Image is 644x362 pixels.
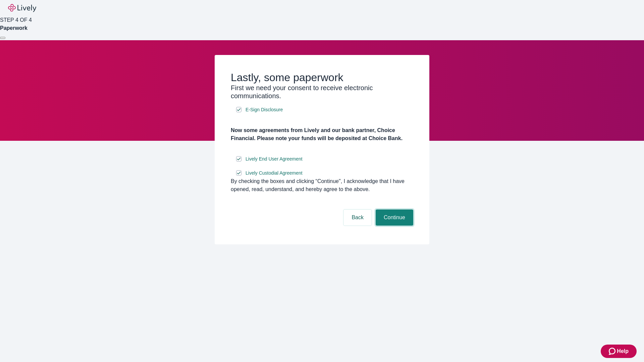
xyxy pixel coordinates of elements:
span: Lively End User Agreement [246,156,303,163]
svg: Zendesk support icon [609,347,617,355]
button: Continue [376,209,413,226]
a: e-sign disclosure document [244,106,284,114]
a: e-sign disclosure document [244,155,304,163]
h2: Lastly, some paperwork [231,71,413,84]
span: E-Sign Disclosure [246,106,283,113]
button: Zendesk support iconHelp [601,345,637,358]
h4: Now some agreements from Lively and our bank partner, Choice Financial. Please note your funds wi... [231,126,413,142]
h3: First we need your consent to receive electronic communications. [231,84,413,100]
button: Back [343,209,372,226]
img: Lively [8,4,36,12]
span: Help [617,347,629,355]
div: By checking the boxes and clicking “Continue", I acknowledge that I have opened, read, understand... [231,177,413,193]
a: e-sign disclosure document [244,169,304,177]
span: Lively Custodial Agreement [246,170,303,177]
